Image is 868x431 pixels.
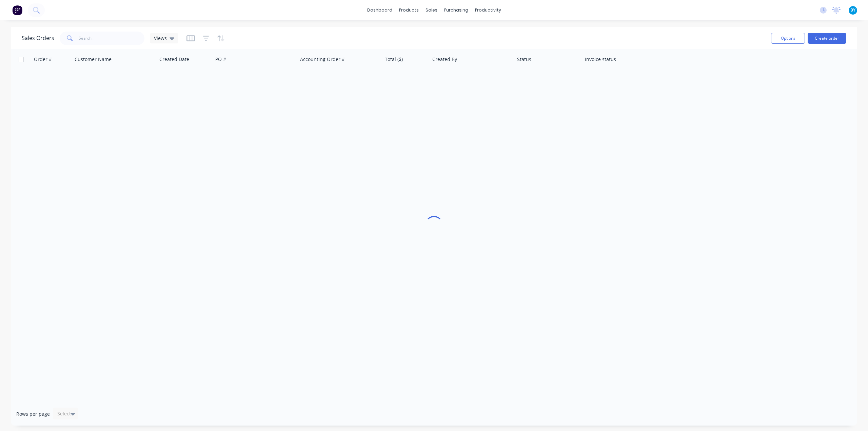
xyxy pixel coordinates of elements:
[12,5,22,15] img: Factory
[441,5,472,15] div: purchasing
[396,5,422,15] div: products
[585,56,616,63] div: Invoice status
[159,56,189,63] div: Created Date
[364,5,396,15] a: dashboard
[22,35,54,41] h1: Sales Orders
[57,410,75,417] div: Select...
[850,7,855,13] span: BY
[300,56,345,63] div: Accounting Order #
[517,56,531,63] div: Status
[34,56,52,63] div: Order #
[771,33,805,44] button: Options
[75,56,112,63] div: Customer Name
[808,33,846,44] button: Create order
[432,56,457,63] div: Created By
[385,56,403,63] div: Total ($)
[154,35,167,42] span: Views
[422,5,441,15] div: sales
[16,411,50,417] span: Rows per page
[472,5,505,15] div: productivity
[215,56,226,63] div: PO #
[79,32,145,45] input: Search...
